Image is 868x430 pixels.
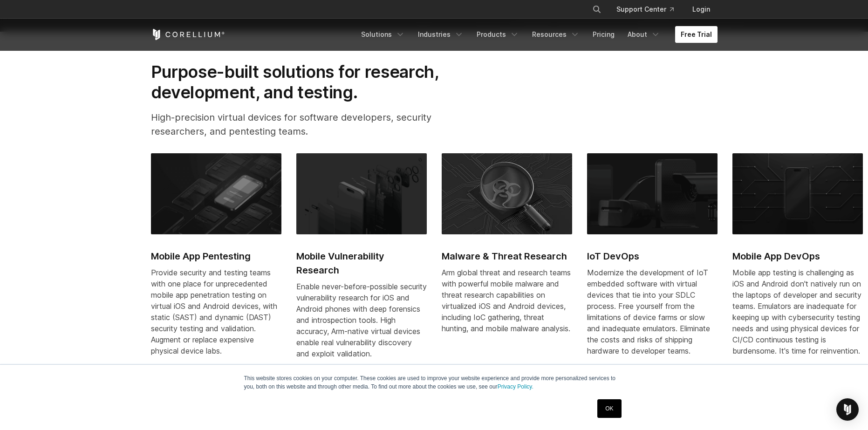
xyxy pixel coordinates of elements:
[296,249,427,277] h2: Mobile Vulnerability Research
[244,374,624,391] p: This website stores cookies on your computer. These cookies are used to improve your website expe...
[587,249,718,263] h2: IoT DevOps
[151,153,281,234] img: Mobile App Pentesting
[471,26,525,43] a: Products
[587,267,718,356] div: Modernize the development of IoT embedded software with virtual devices that tie into your SDLC p...
[151,110,469,138] p: High-precision virtual devices for software developers, security researchers, and pentesting teams.
[355,26,410,43] a: Solutions
[296,153,427,370] a: Mobile Vulnerability Research Mobile Vulnerability Research Enable never-before-possible security...
[442,153,572,345] a: Malware & Threat Research Malware & Threat Research Arm global threat and research teams with pow...
[732,153,863,234] img: Mobile App DevOps
[609,1,681,18] a: Support Center
[587,153,718,234] img: IoT DevOps
[355,26,718,43] div: Navigation Menu
[675,26,718,43] a: Free Trial
[151,29,225,40] a: Corellium Home
[587,26,620,43] a: Pricing
[296,153,427,234] img: Mobile Vulnerability Research
[442,153,572,234] img: Malware & Threat Research
[498,383,533,390] a: Privacy Policy.
[151,249,281,263] h2: Mobile App Pentesting
[836,398,859,421] div: Open Intercom Messenger
[685,1,718,18] a: Login
[442,267,572,334] div: Arm global threat and research teams with powerful mobile malware and threat research capabilitie...
[151,267,281,356] div: Provide security and testing teams with one place for unprecedented mobile app penetration testin...
[412,26,469,43] a: Industries
[581,1,718,18] div: Navigation Menu
[151,153,281,368] a: Mobile App Pentesting Mobile App Pentesting Provide security and testing teams with one place for...
[622,26,666,43] a: About
[597,399,621,418] a: OK
[526,26,585,43] a: Resources
[442,249,572,263] h2: Malware & Threat Research
[151,61,469,103] h2: Purpose-built solutions for research, development, and testing.
[587,153,718,368] a: IoT DevOps IoT DevOps Modernize the development of IoT embedded software with virtual devices tha...
[296,281,427,359] div: Enable never-before-possible security vulnerability research for iOS and Android phones with deep...
[732,249,863,263] h2: Mobile App DevOps
[732,267,863,356] div: Mobile app testing is challenging as iOS and Android don't natively run on the laptops of develop...
[588,1,605,18] button: Search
